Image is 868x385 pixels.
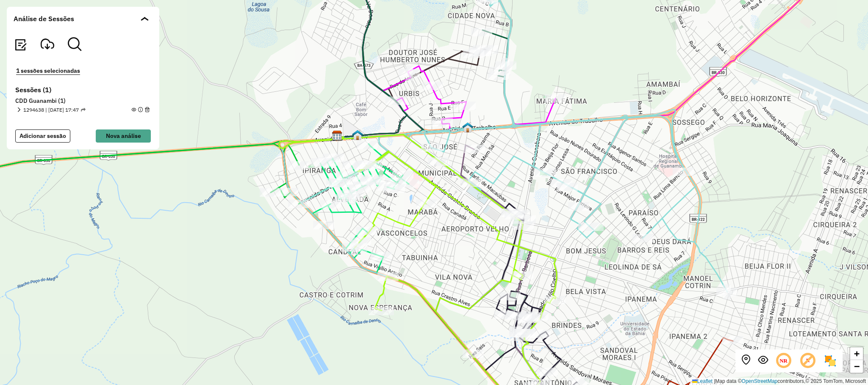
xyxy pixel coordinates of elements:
span: Ocultar NR [775,352,793,370]
span: + [854,348,860,359]
img: Guanambi FAD [352,129,363,140]
a: OpenStreetMap [742,378,778,384]
button: Adicionar sessão [15,129,70,143]
a: Leaflet [692,378,713,384]
button: Exibir sessão original [758,355,768,367]
button: Visualizar relatório de Roteirização Exportadas [14,37,27,52]
button: 1 sessões selecionadas [14,66,83,76]
img: CDD Guanambi [332,130,343,141]
span: 1294638 | [DATE] 17:47 [23,106,86,114]
img: 400 UDC Full Guanambi [462,122,473,133]
button: Centralizar mapa no depósito ou ponto de apoio [741,355,751,367]
a: Zoom in [850,347,863,360]
h6: Sessões (1) [15,86,151,94]
span: | [714,378,715,384]
h6: CDD Guanambi (1) [15,97,151,105]
button: Nova análise [96,129,151,143]
a: Zoom out [850,360,863,373]
span: Análise de Sessões [14,14,74,24]
button: Visualizar Romaneio Exportadas [41,37,54,52]
img: Exibir/Ocultar setores [824,354,837,368]
span: Exibir rótulo [799,352,817,370]
span: − [854,361,860,371]
div: Map data © contributors,© 2025 TomTom, Microsoft [690,378,868,385]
